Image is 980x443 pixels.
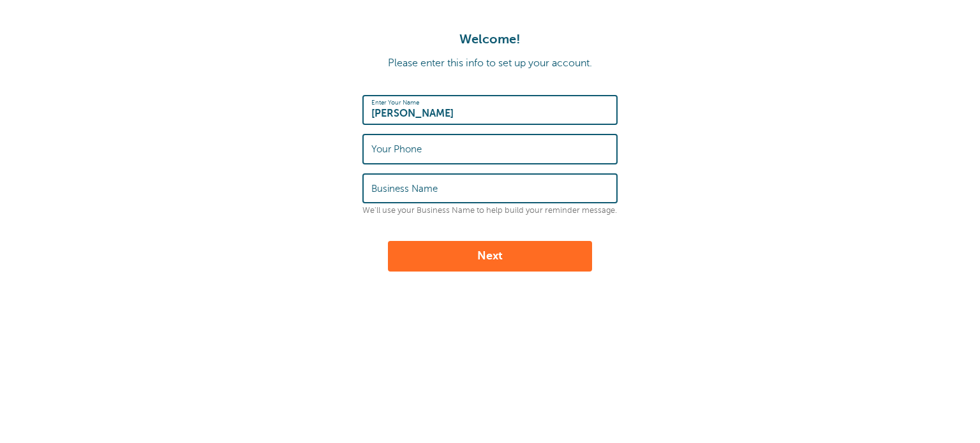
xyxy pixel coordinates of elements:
[362,206,618,215] p: We'll use your Business Name to help build your reminder message.
[13,32,967,47] h1: Welcome!
[388,241,592,272] button: Next
[371,183,438,194] label: Business Name
[371,143,422,155] label: Your Phone
[371,99,419,106] label: Enter Your Name
[13,57,967,69] p: Please enter this info to set up your account.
